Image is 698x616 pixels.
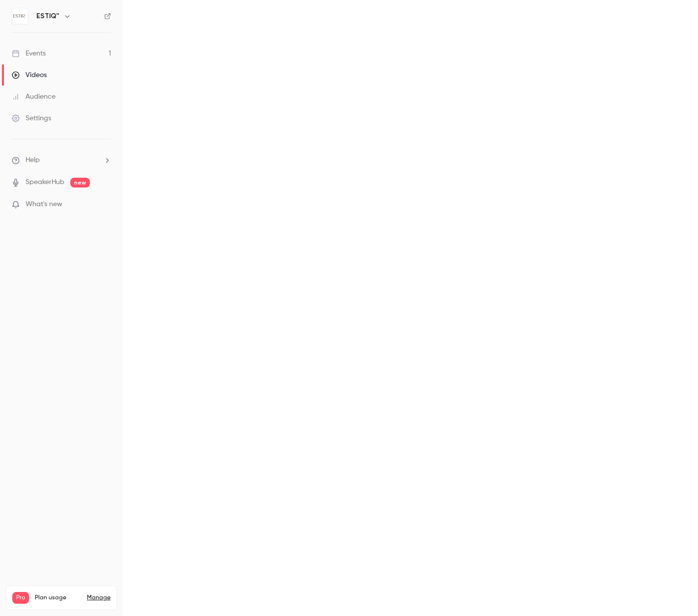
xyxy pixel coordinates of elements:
[26,155,40,165] span: Help
[70,178,90,187] span: new
[12,8,28,24] img: ESTIQ™
[26,199,62,210] span: What's new
[26,177,64,187] a: SpeakerHub
[12,592,29,604] span: Pro
[87,594,111,602] a: Manage
[35,594,81,602] span: Plan usage
[12,155,111,165] li: help-dropdown-opener
[12,70,47,80] div: Videos
[12,49,46,58] div: Events
[12,92,56,102] div: Audience
[36,11,59,21] h6: ESTIQ™
[12,113,51,123] div: Settings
